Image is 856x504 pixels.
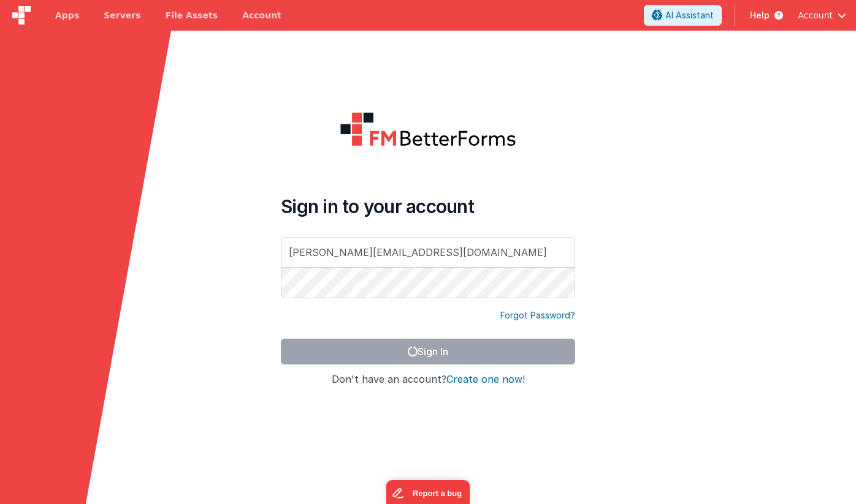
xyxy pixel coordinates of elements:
[798,9,846,21] button: Account
[281,195,575,217] h4: Sign in to your account
[55,9,79,21] span: Apps
[281,339,575,364] button: Sign In
[750,9,770,21] span: Help
[665,9,714,21] span: AI Assistant
[446,374,525,385] button: Create one now!
[281,237,575,268] input: Email Address
[166,9,218,21] span: File Assets
[644,5,722,26] button: AI Assistant
[281,374,575,385] h4: Don't have an account?
[104,9,140,21] span: Servers
[500,309,575,322] a: Forgot Password?
[798,9,833,21] span: Account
